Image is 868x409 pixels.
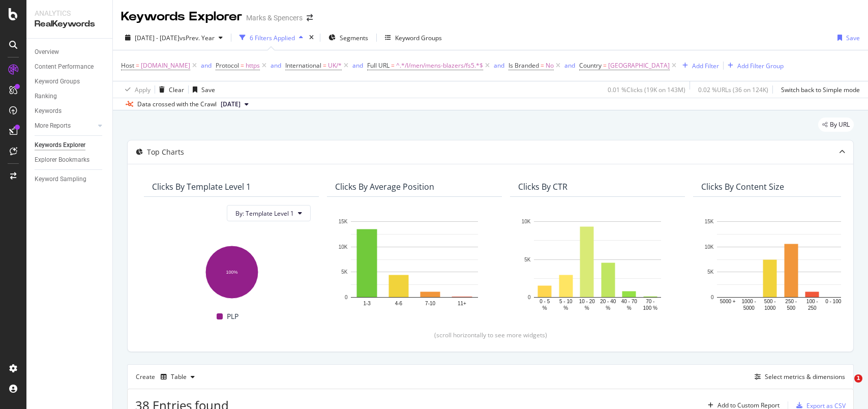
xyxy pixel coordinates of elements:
button: Segments [324,30,372,46]
text: 5K [341,270,348,275]
text: % [543,305,547,311]
span: Full URL [367,61,390,70]
span: 1 [854,374,862,383]
div: times [307,33,316,43]
text: % [606,305,610,311]
text: 0 - 5 [540,299,550,305]
text: % [563,305,568,311]
a: Content Performance [35,62,105,72]
span: = [241,61,244,70]
div: Create [136,369,199,385]
button: and [564,61,575,70]
div: Overview [35,47,59,57]
button: and [271,61,281,70]
span: vs Prev. Year [179,34,215,42]
div: Marks & Spencers [246,13,303,23]
text: 0 - 100 [825,299,842,305]
text: 1000 [764,305,776,311]
span: = [323,61,326,70]
div: and [564,61,575,70]
span: https [246,59,260,73]
div: (scroll horizontally to see more widgets) [140,331,841,339]
div: Keywords Explorer [121,8,242,25]
text: 1-3 [363,301,371,306]
button: Add Filter [678,60,719,72]
div: Explorer Bookmarks [35,155,89,165]
button: Table [157,369,199,385]
a: Ranking [35,91,105,102]
text: 250 [808,305,817,311]
text: 10 - 20 [579,299,595,305]
span: No [546,59,554,73]
div: Top Charts [147,147,184,157]
span: Segments [340,34,368,42]
button: Clear [155,81,184,98]
div: 6 Filters Applied [250,34,295,42]
text: 250 - [785,299,797,305]
a: Overview [35,47,105,57]
text: 0 [345,295,348,300]
span: Protocol [216,61,239,70]
div: Ranking [35,91,57,102]
span: = [391,61,395,70]
div: Add Filter Group [737,62,784,70]
button: [DATE] [217,98,253,110]
text: 100 % [643,305,657,311]
button: Keyword Groups [381,30,446,46]
svg: A chart. [152,241,311,300]
button: [DATE] - [DATE]vsPrev. Year [121,30,227,46]
div: 0.01 % Clicks ( 19K on 143M ) [608,85,685,94]
text: 4-6 [395,301,403,306]
text: 7-10 [425,301,435,306]
div: Keyword Groups [395,34,442,42]
svg: A chart. [701,216,860,312]
span: Host [121,61,134,70]
text: 100 - [806,299,818,305]
text: 15K [339,219,348,224]
div: Switch back to Simple mode [781,85,860,94]
div: Keyword Sampling [35,174,86,185]
text: 15K [705,219,714,224]
a: More Reports [35,121,95,131]
span: 2025 Mar. 8th [221,100,241,109]
text: 40 - 70 [621,299,638,305]
button: Apply [121,81,151,98]
button: Switch back to Simple mode [777,81,860,98]
span: Is Branded [508,61,539,70]
text: 10K [522,219,531,224]
text: 5 - 10 [559,299,573,305]
div: Clicks By CTR [518,182,567,192]
span: [GEOGRAPHIC_DATA] [608,59,670,73]
div: Keywords [35,106,62,116]
span: PLP [227,310,238,323]
text: 0 [711,295,714,300]
span: = [136,61,139,70]
text: 11+ [458,301,466,306]
span: [DOMAIN_NAME] [141,59,190,73]
button: and [201,61,212,70]
text: 20 - 40 [600,299,616,305]
div: 0.02 % URLs ( 36 on 124K ) [698,85,768,94]
text: 5K [524,257,531,262]
div: Clicks By Content Size [701,182,784,192]
span: Country [579,61,602,70]
span: ^.*/l/men/mens-blazers/fs5.*$ [396,59,483,73]
div: Select metrics & dimensions [765,372,845,381]
a: Keywords [35,106,105,116]
div: Save [201,85,215,94]
a: Keyword Sampling [35,174,105,185]
text: 5000 [743,305,755,311]
div: More Reports [35,121,71,131]
button: and [352,61,363,70]
button: Save [189,81,215,98]
text: 10K [339,244,348,250]
div: Keywords Explorer [35,140,85,151]
button: Select metrics & dimensions [751,371,845,383]
text: % [585,305,589,311]
text: 0 [528,295,531,300]
div: arrow-right-arrow-left [307,14,313,21]
div: A chart. [518,216,677,312]
text: 500 [787,305,795,311]
text: 5000 + [720,299,736,305]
